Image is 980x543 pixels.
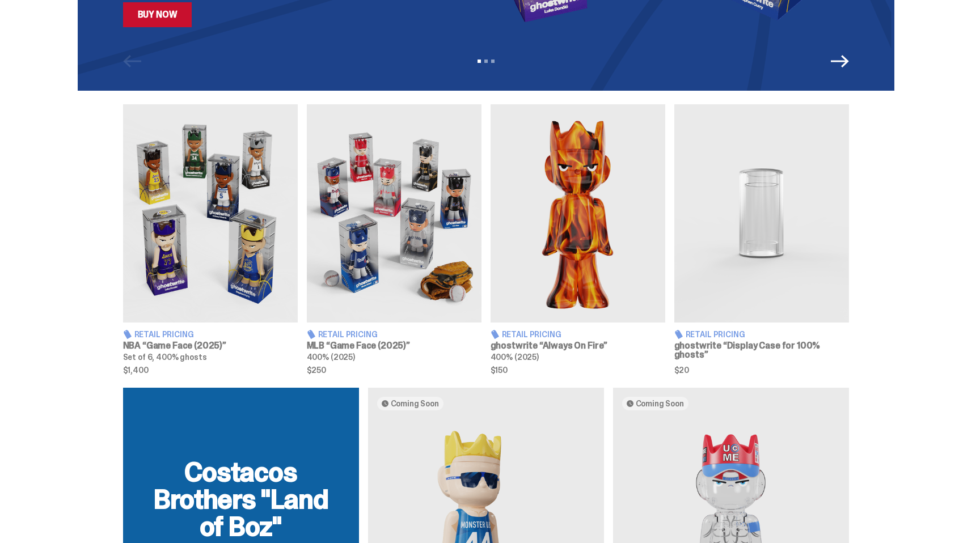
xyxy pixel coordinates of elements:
[502,330,561,338] span: Retail Pricing
[318,330,378,338] span: Retail Pricing
[307,341,481,350] h3: MLB “Game Face (2025)”
[123,366,298,374] span: $1,400
[123,104,298,323] img: Game Face (2025)
[478,60,481,63] button: View slide 1
[491,341,665,350] h3: ghostwrite “Always On Fire”
[491,352,539,362] span: 400% (2025)
[123,341,298,350] h3: NBA “Game Face (2025)”
[491,104,665,374] a: Always On Fire Retail Pricing
[674,104,849,323] img: Display Case for 100% ghosts
[391,399,439,408] span: Coming Soon
[134,330,194,338] span: Retail Pricing
[123,104,298,374] a: Game Face (2025) Retail Pricing
[307,104,481,374] a: Game Face (2025) Retail Pricing
[123,2,192,27] a: Buy Now
[831,52,849,70] button: Next
[307,104,481,323] img: Game Face (2025)
[137,459,345,540] h2: Costacos Brothers "Land of Boz"
[491,60,495,63] button: View slide 3
[307,366,481,374] span: $250
[674,341,849,359] h3: ghostwrite “Display Case for 100% ghosts”
[491,366,665,374] span: $150
[636,399,684,408] span: Coming Soon
[674,104,849,374] a: Display Case for 100% ghosts Retail Pricing
[686,330,745,338] span: Retail Pricing
[674,366,849,374] span: $20
[491,104,665,323] img: Always On Fire
[484,60,488,63] button: View slide 2
[123,352,207,362] span: Set of 6, 400% ghosts
[307,352,355,362] span: 400% (2025)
